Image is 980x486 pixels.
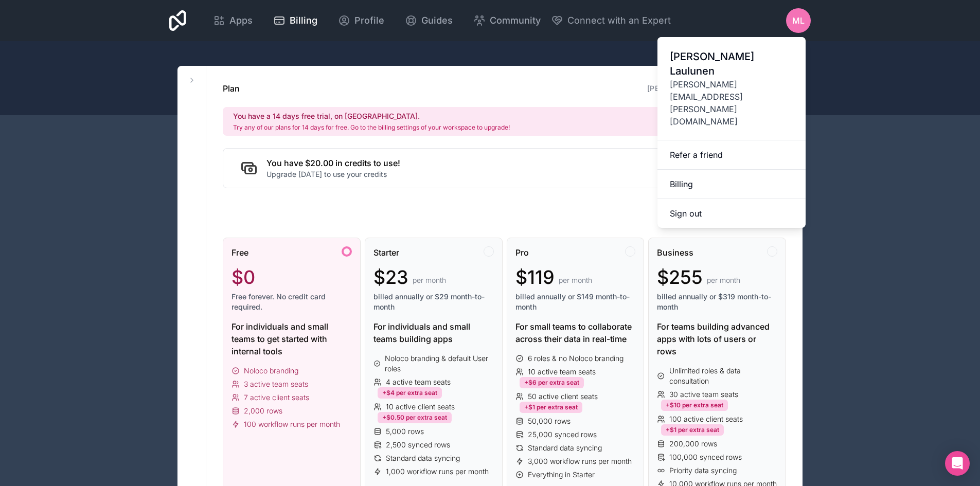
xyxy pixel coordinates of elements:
[386,402,455,412] span: 10 active client seats
[244,406,282,416] span: 2,000 rows
[528,429,597,440] span: 25,000 synced rows
[386,377,451,387] span: 4 active team seats
[515,320,636,345] div: For small teams to collaborate across their data in real-time
[559,275,592,285] span: per month
[373,320,494,345] div: For individuals and small teams building apps
[669,366,777,386] span: Unlimited roles & data consultation
[244,392,309,403] span: 7 active client seats
[520,377,584,388] div: +$6 per extra seat
[657,246,693,259] span: Business
[657,292,777,312] span: billed annually or $319 month-to-month
[490,13,541,28] span: Community
[373,292,494,312] span: billed annually or $29 month-to-month
[528,470,595,480] span: Everything in Starter
[290,13,317,28] span: Billing
[669,439,717,449] span: 200,000 rows
[229,13,253,28] span: Apps
[670,49,793,78] span: [PERSON_NAME] Laulunen
[661,424,724,436] div: +$1 per extra seat
[354,13,384,28] span: Profile
[465,9,549,32] a: Community
[373,246,399,259] span: Starter
[244,366,298,376] span: Noloco branding
[373,267,408,287] span: $23
[244,419,340,429] span: 100 workflow runs per month
[397,9,461,32] a: Guides
[528,443,602,453] span: Standard data syncing
[669,465,737,476] span: Priority data syncing
[386,440,450,450] span: 2,500 synced rows
[669,452,742,462] span: 100,000 synced rows
[567,13,671,28] span: Connect with an Expert
[792,14,805,27] span: ML
[266,157,400,169] h2: You have $20.00 in credits to use!
[266,169,400,179] p: Upgrade [DATE] to use your credits
[231,267,255,287] span: $0
[233,111,510,121] h2: You have a 14 days free trial, on [GEOGRAPHIC_DATA].
[657,320,777,357] div: For teams building advanced apps with lots of users or rows
[551,13,671,28] button: Connect with an Expert
[520,402,582,413] div: +$1 per extra seat
[231,246,248,259] span: Free
[669,414,743,424] span: 100 active client seats
[647,84,751,93] a: [PERSON_NAME]-workspace
[515,246,529,259] span: Pro
[386,426,424,437] span: 5,000 rows
[945,451,970,476] div: Open Intercom Messenger
[528,416,571,426] span: 50,000 rows
[528,353,623,364] span: 6 roles & no Noloco branding
[330,9,393,32] a: Profile
[515,292,636,312] span: billed annually or $149 month-to-month
[528,456,632,466] span: 3,000 workflow runs per month
[378,412,452,423] div: +$0.50 per extra seat
[669,389,738,400] span: 30 active team seats
[385,353,493,374] span: Noloco branding & default User roles
[386,466,489,477] span: 1,000 workflow runs per month
[657,199,806,228] button: Sign out
[707,275,740,285] span: per month
[223,82,240,95] h1: Plan
[661,400,728,411] div: +$10 per extra seat
[528,391,598,402] span: 50 active client seats
[265,9,326,32] a: Billing
[515,267,555,287] span: $119
[421,13,453,28] span: Guides
[528,367,596,377] span: 10 active team seats
[386,453,460,463] span: Standard data syncing
[670,78,793,128] span: [PERSON_NAME][EMAIL_ADDRESS][PERSON_NAME][DOMAIN_NAME]
[205,9,261,32] a: Apps
[657,267,703,287] span: $255
[378,387,442,399] div: +$4 per extra seat
[233,123,510,132] p: Try any of our plans for 14 days for free. Go to the billing settings of your workspace to upgrade!
[231,292,352,312] span: Free forever. No credit card required.
[244,379,308,389] span: 3 active team seats
[231,320,352,357] div: For individuals and small teams to get started with internal tools
[413,275,446,285] span: per month
[657,170,806,199] a: Billing
[657,140,806,170] a: Refer a friend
